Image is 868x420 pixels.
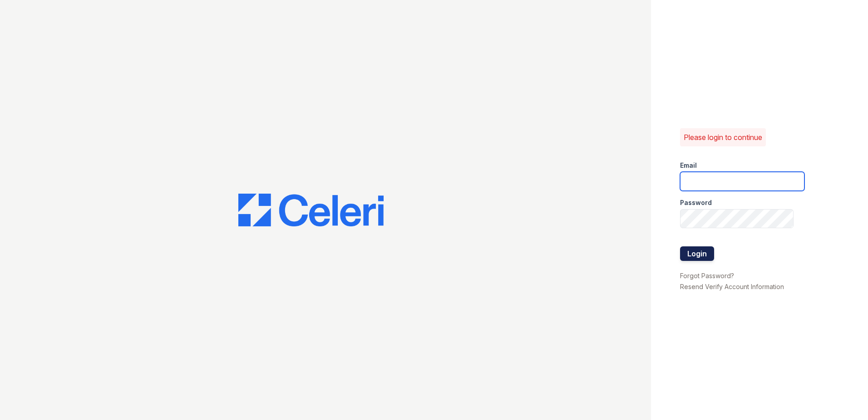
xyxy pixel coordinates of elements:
[680,272,734,280] a: Forgot Password?
[680,283,784,290] a: Resend Verify Account Information
[680,198,712,207] label: Password
[680,161,697,170] label: Email
[684,132,762,143] p: Please login to continue
[238,194,384,226] img: CE_Logo_Blue-a8612792a0a2168367f1c8372b55b34899dd931a85d93a1a3d3e32e68fde9ad4.png
[680,246,714,261] button: Login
